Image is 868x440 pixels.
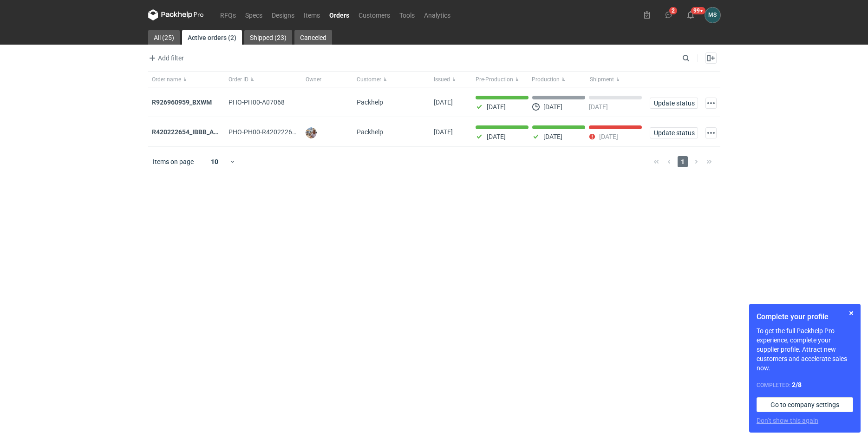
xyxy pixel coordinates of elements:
[353,72,430,87] button: Customer
[419,9,455,20] a: Analytics
[228,76,248,83] span: Order ID
[225,72,302,87] button: Order ID
[152,99,212,106] a: R926960959_BXWM
[228,128,357,136] span: PHO-PH00-R420222654_IBBB_AADN_YYMX
[543,133,562,140] p: [DATE]
[147,53,184,64] span: Add filter
[792,381,802,388] strong: 2 / 8
[487,103,506,111] p: [DATE]
[215,9,241,20] a: RFQs
[654,100,694,106] span: Update status
[705,7,720,23] button: MS
[434,128,453,136] span: 29/07/2025
[306,127,317,138] img: Michał Palasek
[228,99,285,106] span: PHO-PH00-A07068
[846,308,857,319] button: Skip for now
[757,416,818,425] button: Don’t show this again
[705,7,720,23] div: Michał Sokołowski
[354,9,395,20] a: Customers
[434,99,453,106] span: 04/08/2025
[241,9,267,20] a: Specs
[395,9,419,20] a: Tools
[299,9,325,20] a: Items
[705,127,717,138] button: Actions
[148,9,204,20] svg: Packhelp Pro
[650,127,698,138] button: Update status
[153,157,194,166] span: Items on page
[661,7,676,22] button: 2
[654,130,694,136] span: Update status
[244,30,292,45] a: Shipped (23)
[543,103,562,111] p: [DATE]
[148,72,225,87] button: Order name
[148,30,180,45] a: All (25)
[588,72,646,87] button: Shipment
[678,156,688,167] span: 1
[146,53,184,64] button: Add filter
[599,133,618,140] p: [DATE]
[325,9,354,20] a: Orders
[472,72,530,87] button: Pre-Production
[705,98,717,109] button: Actions
[357,128,383,136] span: Packhelp
[532,76,560,83] span: Production
[357,99,383,106] span: Packhelp
[476,76,513,83] span: Pre-Production
[294,30,332,45] a: Canceled
[430,72,472,87] button: Issued
[182,30,242,45] a: Active orders (2)
[589,103,608,111] p: [DATE]
[683,7,698,22] button: 99+
[757,380,853,390] div: Completed:
[487,133,506,140] p: [DATE]
[200,155,230,168] div: 10
[152,76,181,83] span: Order name
[757,311,853,322] h1: Complete your profile
[434,76,450,83] span: Issued
[590,76,614,83] span: Shipment
[680,53,710,64] input: Search
[757,326,853,373] p: To get the full Packhelp Pro experience, complete your supplier profile. Attract new customers an...
[267,9,299,20] a: Designs
[757,397,853,412] a: Go to company settings
[357,76,381,83] span: Customer
[306,76,321,83] span: Owner
[650,98,698,109] button: Update status
[152,128,248,136] a: R420222654_IBBB_AADN_YYMX
[530,72,588,87] button: Production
